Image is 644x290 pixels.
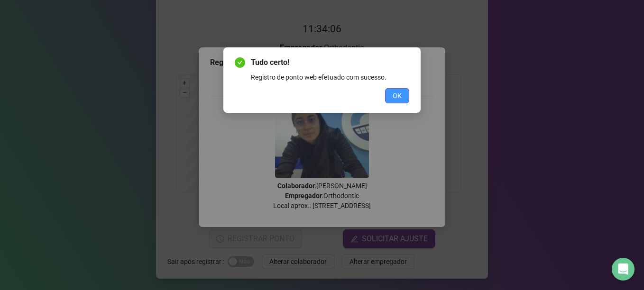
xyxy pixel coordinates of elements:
[235,57,245,68] span: check-circle
[612,258,635,281] div: Open Intercom Messenger
[393,91,402,101] span: OK
[251,57,409,68] span: Tudo certo!
[385,88,409,103] button: OK
[251,72,409,82] div: Registro de ponto web efetuado com sucesso.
